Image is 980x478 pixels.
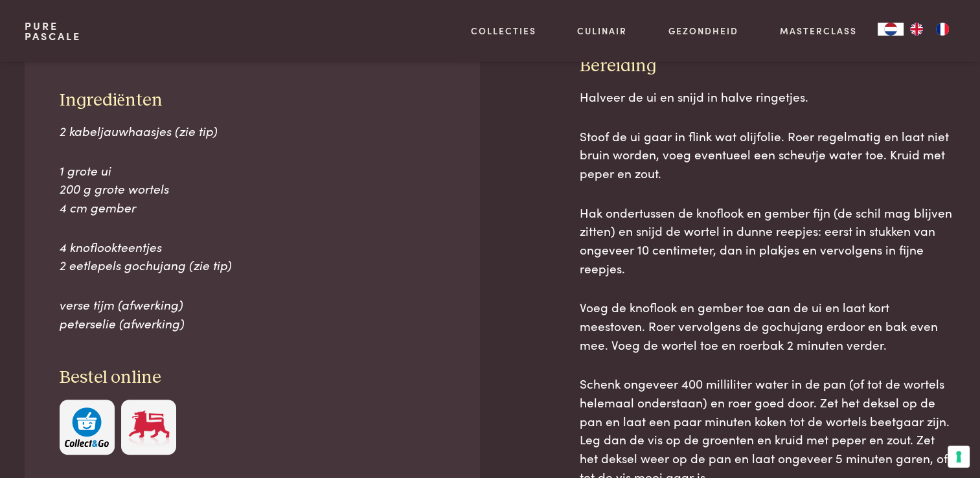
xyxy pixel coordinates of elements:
a: EN [904,23,929,36]
span: peterselie (afwerking) [60,314,185,332]
a: Gezondheid [668,24,738,38]
span: 2 kabeljauwhaasjes (zie tip) [60,122,218,139]
button: Uw voorkeuren voor toestemming voor trackingtechnologieën [948,446,970,468]
aside: Language selected: Nederlands [878,23,955,36]
a: FR [929,23,955,36]
ul: Language list [904,23,955,36]
a: Masterclass [780,24,857,38]
span: 2 eetlepels gochujang (zie tip) [60,256,232,273]
span: Voeg de knoflook en gember toe aan de ui en laat kort meestoven. Roer vervolgens de gochujang erd... [580,298,938,352]
a: Collecties [471,24,536,38]
a: NL [878,23,904,36]
span: Hak ondertussen de knoflook en gember fijn (de schil mag blijven zitten) en snijd de wortel in du... [580,203,952,277]
span: 1 grote ui [60,161,111,179]
span: verse tijm (afwerking) [60,295,183,313]
img: Delhaize [127,407,171,447]
span: Stoof de ui gaar in flink wat olijfolie. Roer regelmatig en laat niet bruin worden, voeg eventuee... [580,127,949,181]
img: c308188babc36a3a401bcb5cb7e020f4d5ab42f7cacd8327e500463a43eeb86c.svg [65,407,109,447]
h3: Bestel online [60,367,446,389]
span: 4 knoflookteentjes [60,238,162,255]
span: Ingrediënten [60,91,163,109]
span: Halveer de ui en snijd in halve ringetjes. [580,87,808,105]
span: 4 cm gember [60,198,136,216]
span: 200 g grote wortels [60,179,169,197]
a: Culinair [577,24,627,38]
h3: Bereiding [580,55,955,78]
div: Language [878,23,904,36]
a: PurePascale [25,21,81,41]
